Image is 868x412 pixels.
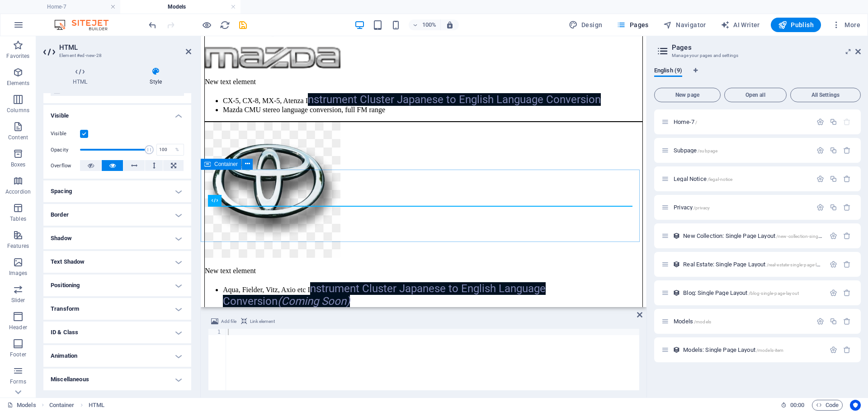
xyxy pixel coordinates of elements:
[43,322,191,343] h4: ID & Class
[674,204,710,211] span: Privacy
[832,20,860,29] span: More
[843,204,851,211] div: Remove
[830,346,837,354] div: Settings
[816,400,839,411] span: Code
[663,20,706,29] span: Navigator
[49,400,104,411] nav: breadcrumb
[830,232,837,240] div: Settings
[830,317,837,325] div: Duplicate
[51,161,80,171] label: Overflow
[728,92,783,98] span: Open all
[683,346,783,353] span: Click to open page
[59,43,191,52] h2: HTML
[7,242,29,250] p: Features
[43,369,191,390] h4: Miscellaneous
[693,205,710,210] span: /privacy
[237,19,248,30] button: save
[43,204,191,226] h4: Border
[843,260,851,268] div: Remove
[7,80,30,87] p: Elements
[680,233,825,239] div: New Collection: Single Page Layout/new-collection-single-page-layout
[673,346,680,354] div: This layout is used as a template for all items (e.g. a blog post) of this collection. The conten...
[830,260,837,268] div: Settings
[250,316,275,327] span: Link element
[10,351,26,358] p: Footer
[6,52,29,60] p: Favorites
[43,180,191,202] h4: Spacing
[446,21,454,29] i: On resize automatically adjust zoom level to fit chosen device.
[672,52,843,60] h3: Manage your pages and settings
[422,19,437,30] h6: 100%
[816,118,824,126] div: Settings
[683,289,799,296] span: Click to open page
[671,119,812,125] div: Home-7/
[569,20,603,29] span: Design
[830,204,837,211] div: Duplicate
[816,147,824,154] div: Settings
[756,348,784,353] span: /models-item
[658,92,717,98] span: New page
[672,43,861,52] h2: Pages
[794,92,857,98] span: All Settings
[843,232,851,240] div: Remove
[816,317,824,325] div: Settings
[778,20,814,29] span: Publish
[171,144,184,155] div: %
[10,378,26,385] p: Forms
[674,318,711,325] span: Models
[843,175,851,183] div: Remove
[43,67,120,86] h4: HTML
[43,251,191,273] h4: Text Shadow
[7,107,29,114] p: Columns
[812,400,843,411] button: Code
[790,88,861,102] button: All Settings
[830,118,837,126] div: Duplicate
[680,347,825,353] div: Models: Single Page Layout/models-item
[695,120,697,125] span: /
[89,400,104,411] span: Click to select. Double-click to edit
[9,270,28,277] p: Images
[698,148,717,153] span: /subpage
[708,177,733,182] span: /legal-notice
[10,215,26,223] p: Tables
[671,176,812,182] div: Legal Notice/legal-notice
[147,19,158,30] button: undo
[43,105,191,121] h4: Visible
[671,204,812,210] div: Privacy/privacy
[49,400,75,411] span: Click to select. Double-click to edit
[210,316,238,327] button: Add file
[660,18,710,32] button: Navigator
[721,20,760,29] span: AI Writer
[790,400,804,411] span: 00 00
[671,318,812,324] div: Models/models
[850,400,861,411] button: Usercentrics
[673,289,680,297] div: This layout is used as a template for all items (e.g. a blog post) of this collection. The conten...
[683,261,828,268] span: Click to open page
[694,319,711,324] span: /models
[613,18,652,32] button: Pages
[683,232,847,239] span: Click to open page
[43,275,191,296] h4: Positioning
[238,20,248,30] i: Save (Ctrl+S)
[409,19,441,30] button: 100%
[843,118,851,126] div: The startpage cannot be deleted
[11,161,26,168] p: Boxes
[147,20,158,30] i: Undo: Add element (Ctrl+Z)
[680,290,825,296] div: Blog: Single Page Layout/blog-single-page-layout
[11,297,25,304] p: Slider
[654,67,861,84] div: Language Tabs
[680,261,825,267] div: Real Estate: Single Page Layout/real-estate-single-page-layout
[120,67,191,86] h4: Style
[51,147,80,152] label: Opacity
[830,175,837,183] div: Duplicate
[51,128,80,139] label: Visible
[717,18,764,32] button: AI Writer
[565,18,606,32] button: Design
[214,161,238,167] span: Container
[843,317,851,325] div: Remove
[654,88,721,102] button: New page
[673,260,680,268] div: This layout is used as a template for all items (e.g. a blog post) of this collection. The conten...
[7,400,36,411] a: Click to cancel selection. Double-click to open Pages
[43,298,191,320] h4: Transform
[240,316,276,327] button: Link element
